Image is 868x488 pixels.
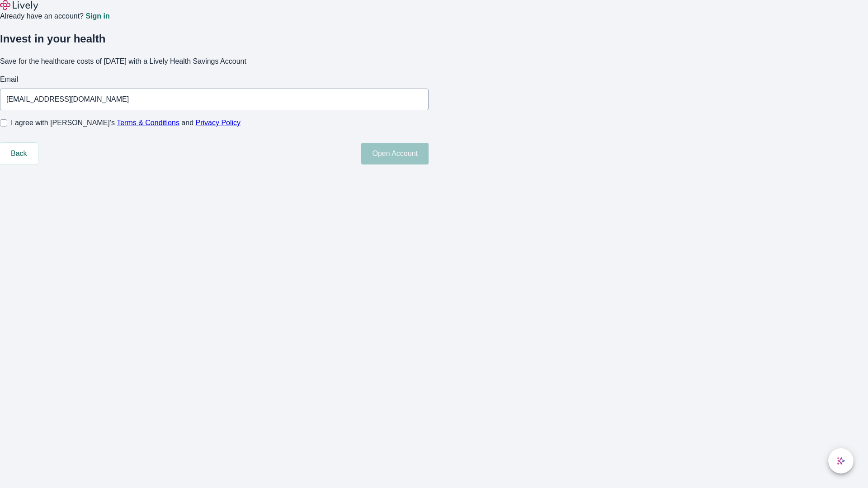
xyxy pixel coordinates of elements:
a: Terms & Conditions [117,119,179,127]
a: Privacy Policy [196,119,241,127]
a: Sign in [85,13,109,20]
span: I agree with [PERSON_NAME]’s and [11,117,241,128]
button: chat [828,448,854,474]
svg: Lively AI Assistant [836,456,845,465]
